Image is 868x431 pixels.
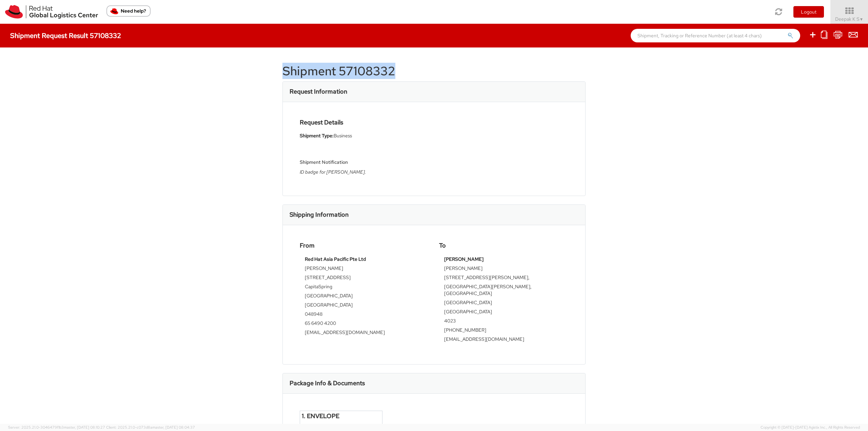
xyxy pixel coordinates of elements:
td: [GEOGRAPHIC_DATA] [444,299,563,308]
strong: [PERSON_NAME] [444,256,484,262]
strong: Red Hat Asia Pacific Pte Ltd [305,256,366,262]
h1: Shipment 57108332 [282,64,586,78]
h4: Shipment Request Result 57108332 [10,32,121,39]
button: Need help? [106,5,151,17]
td: [STREET_ADDRESS][PERSON_NAME], [444,274,563,283]
span: Client: 2025.21.0-c073d8a [106,425,195,430]
h3: Request Information [290,88,347,95]
button: Logout [793,6,824,18]
span: Deepak K S [835,16,864,22]
td: 4023 [444,317,563,327]
span: Copyright © [DATE]-[DATE] Agistix Inc., All Rights Reserved [761,425,860,430]
h4: Request Details [300,119,429,126]
strong: Shipment Type: [300,133,334,139]
td: [PERSON_NAME] [444,265,563,274]
td: [STREET_ADDRESS] [305,274,424,283]
span: master, [DATE] 08:10:27 [64,425,105,430]
h5: Shipment Notification [300,160,429,165]
h4: From [300,242,429,249]
h3: Shipping Information [290,211,349,218]
h4: 1. Envelope [302,413,380,419]
span: master, [DATE] 08:04:37 [152,425,195,430]
i: ID badge for [PERSON_NAME]. [300,169,366,175]
td: [GEOGRAPHIC_DATA] [305,292,424,301]
td: [PERSON_NAME] [305,265,424,274]
input: Shipment, Tracking or Reference Number (at least 4 chars) [631,29,800,42]
td: 65 6490 4200 [305,320,424,329]
td: [GEOGRAPHIC_DATA][PERSON_NAME], [GEOGRAPHIC_DATA] [444,283,563,299]
img: rh-logistics-00dfa346123c4ec078e1.svg [5,5,98,19]
h3: Package Info & Documents [290,380,365,387]
span: Server: 2025.21.0-3046479f1b3 [8,425,105,430]
td: [EMAIL_ADDRESS][DOMAIN_NAME] [444,336,563,345]
li: Business [300,132,429,139]
h4: To [439,242,568,249]
td: [GEOGRAPHIC_DATA] [444,308,563,317]
td: [EMAIL_ADDRESS][DOMAIN_NAME] [305,329,424,338]
span: ▼ [860,17,864,22]
td: 048948 [305,311,424,320]
td: [PHONE_NUMBER] [444,327,563,336]
td: [GEOGRAPHIC_DATA] [305,301,424,311]
td: CapitaSpring [305,283,424,292]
